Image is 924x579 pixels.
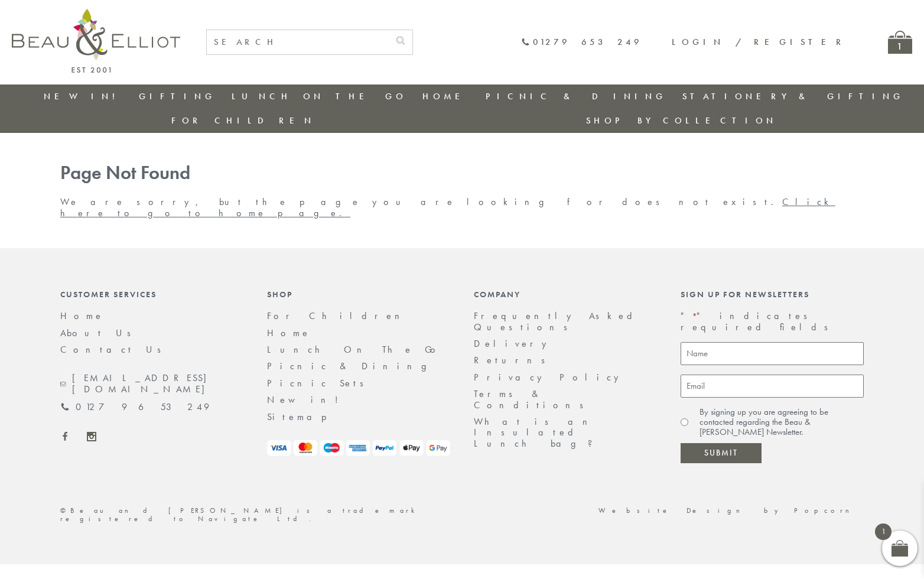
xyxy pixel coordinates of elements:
[267,411,343,423] a: Sitemap
[672,36,847,48] a: Login / Register
[60,310,104,322] a: Home
[699,407,864,438] label: By signing up you are agreeing to be contacted regarding the Beau & [PERSON_NAME] Newsletter.
[267,377,372,389] a: Picnic Sets
[267,327,311,339] a: Home
[171,115,315,126] a: For Children
[681,443,762,463] input: Submit
[60,196,835,219] a: Click here to go to home page.
[267,393,347,406] a: New in!
[474,289,657,299] div: Company
[60,162,864,184] h1: Page Not Found
[60,289,243,299] div: Customer Services
[207,30,389,54] input: SEARCH
[474,337,553,350] a: Delivery
[60,327,139,339] a: About Us
[267,343,443,356] a: Lunch On The Go
[888,31,912,54] a: 1
[486,90,666,102] a: Picnic & Dining
[232,90,406,102] a: Lunch On The Go
[12,9,180,73] img: logo
[60,373,243,395] a: [EMAIL_ADDRESS][DOMAIN_NAME]
[44,90,123,102] a: New in!
[598,506,864,515] a: Website Design by Popcorn
[60,343,169,356] a: Contact Us
[681,375,864,398] input: Email
[521,37,642,47] a: 01279 653 249
[474,371,625,383] a: Privacy Policy
[422,90,470,102] a: Home
[267,310,409,322] a: For Children
[474,354,553,366] a: Returns
[267,289,450,299] div: Shop
[267,360,438,372] a: Picnic & Dining
[139,90,216,102] a: Gifting
[681,289,864,299] div: Sign up for newsletters
[875,523,892,540] span: 1
[681,342,864,365] input: Name
[267,440,450,456] img: payment-logos.png
[474,388,591,411] a: Terms & Conditions
[586,115,777,126] a: Shop by collection
[48,162,876,219] div: We are sorry, but the page you are looking for does not exist.
[682,90,904,102] a: Stationery & Gifting
[474,415,602,450] a: What is an Insulated Lunch bag?
[681,311,864,333] p: " " indicates required fields
[474,310,640,333] a: Frequently Asked Questions
[48,507,462,523] div: ©Beau and [PERSON_NAME] is a trademark registered to Navigate Ltd.
[60,402,209,412] a: 01279 653 249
